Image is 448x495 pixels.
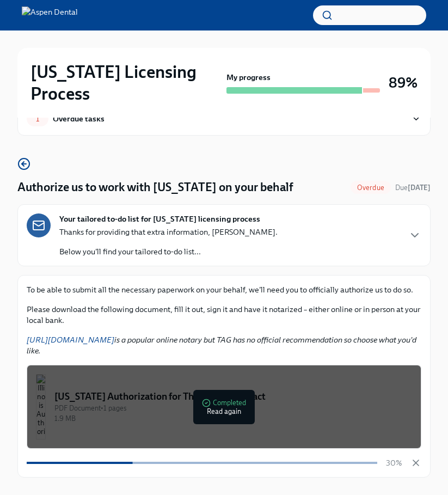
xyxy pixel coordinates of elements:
[389,73,418,93] h3: 89%
[22,7,78,24] img: Aspen Dental
[27,304,421,326] p: Please download the following document, fill it out, sign it and have it notarized – either onlin...
[59,246,278,257] p: Below you'll find your tailored to-do list...
[386,457,402,468] p: 30%
[59,213,260,224] strong: Your tailored to-do list for [US_STATE] licensing process
[395,184,431,192] span: Due
[27,335,114,345] a: [URL][DOMAIN_NAME]
[59,227,278,237] p: Thanks for providing that extra information, [PERSON_NAME].
[410,457,421,468] button: Cancel
[29,115,46,123] span: 1
[395,182,431,193] span: August 1st, 2025 10:00
[408,184,431,192] strong: [DATE]
[36,374,46,439] img: Illinois Authorization for Third Party Contact
[54,413,412,424] div: 1.9 MB
[54,390,412,403] div: [US_STATE] Authorization for Third Party Contact
[226,72,271,83] strong: My progress
[53,113,105,125] div: Overdue tasks
[17,179,293,195] h4: Authorize us to work with [US_STATE] on your behalf
[54,403,412,413] div: PDF Document • 1 pages
[351,184,391,192] span: Overdue
[27,284,421,295] p: To be able to submit all the necessary paperwork on your behalf, we'll need you to officially aut...
[27,335,416,356] em: is a popular online notary but TAG has no official recommendation so choose what you'd like.
[27,365,421,449] button: [US_STATE] Authorization for Third Party ContactPDF Document•1 pages1.9 MBCompletedRead again
[30,61,222,105] h2: [US_STATE] Licensing Process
